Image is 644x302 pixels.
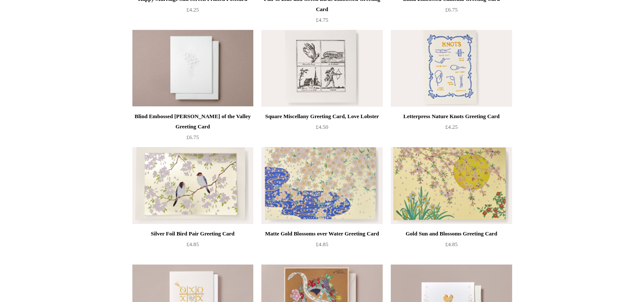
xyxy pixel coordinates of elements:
span: £6.75 [445,6,458,13]
a: Blind Embossed [PERSON_NAME] of the Valley Greeting Card £6.75 [132,111,253,146]
a: Gold Sun and Blossoms Greeting Card Gold Sun and Blossoms Greeting Card [391,147,512,224]
img: Silver Foil Bird Pair Greeting Card [132,147,253,224]
div: Silver Foil Bird Pair Greeting Card [135,229,251,239]
a: Blind Embossed Lily of the Valley Greeting Card Blind Embossed Lily of the Valley Greeting Card [132,30,253,107]
div: Blind Embossed [PERSON_NAME] of the Valley Greeting Card [135,111,251,132]
div: Letterpress Nature Knots Greeting Card [393,111,509,122]
a: Silver Foil Bird Pair Greeting Card £4.85 [132,229,253,264]
span: £4.75 [316,17,328,23]
img: Square Miscellany Greeting Card, Love Lobster [261,30,382,107]
div: Matte Gold Blossoms over Water Greeting Card [263,229,380,239]
span: £4.50 [316,124,328,130]
span: £4.25 [186,6,199,13]
a: Matte Gold Blossoms over Water Greeting Card Matte Gold Blossoms over Water Greeting Card [261,147,382,224]
a: Matte Gold Blossoms over Water Greeting Card £4.85 [261,229,382,264]
div: Gold Sun and Blossoms Greeting Card [393,229,509,239]
a: Letterpress Nature Knots Greeting Card £4.25 [391,111,512,146]
img: Letterpress Nature Knots Greeting Card [391,30,512,107]
a: Square Miscellany Greeting Card, Love Lobster Square Miscellany Greeting Card, Love Lobster [261,30,382,107]
img: Matte Gold Blossoms over Water Greeting Card [261,147,382,224]
a: Square Miscellany Greeting Card, Love Lobster £4.50 [261,111,382,146]
a: Silver Foil Bird Pair Greeting Card Silver Foil Bird Pair Greeting Card [132,147,253,224]
span: £4.85 [186,241,199,247]
div: Square Miscellany Greeting Card, Love Lobster [263,111,380,122]
span: £4.85 [445,241,458,247]
a: Gold Sun and Blossoms Greeting Card £4.85 [391,229,512,264]
span: £6.75 [186,134,199,140]
span: £4.25 [445,124,458,130]
a: Letterpress Nature Knots Greeting Card Letterpress Nature Knots Greeting Card [391,30,512,107]
span: £4.85 [316,241,328,247]
img: Blind Embossed Lily of the Valley Greeting Card [132,30,253,107]
img: Gold Sun and Blossoms Greeting Card [391,147,512,224]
